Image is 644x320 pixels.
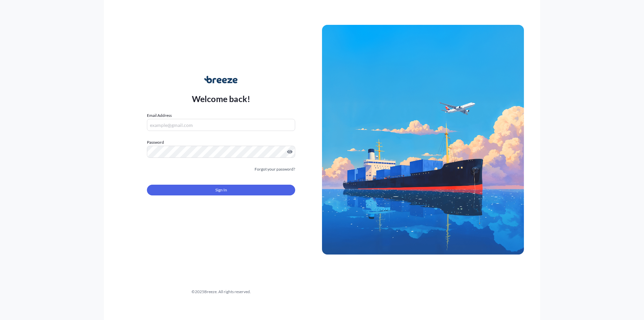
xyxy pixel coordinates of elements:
img: Ship illustration [322,25,524,255]
input: example@gmail.com [147,119,295,131]
label: Password [147,139,295,146]
span: Sign In [215,187,227,193]
div: © 2025 Breeze. All rights reserved. [120,288,322,295]
a: Forgot your password? [255,166,295,173]
p: Welcome back! [192,93,251,104]
label: Email Address [147,112,172,119]
button: Show password [287,149,292,154]
button: Sign In [147,185,295,195]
